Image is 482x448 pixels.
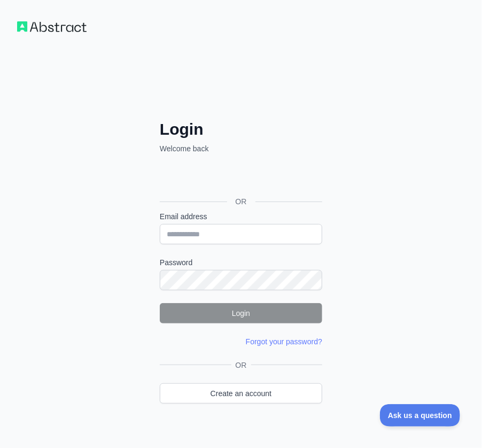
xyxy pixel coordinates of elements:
button: Login [160,303,322,323]
a: Forgot your password? [246,337,322,346]
p: Welcome back [160,143,322,154]
iframe: Toggle Customer Support [380,404,461,427]
label: Password [160,257,322,268]
a: Create an account [160,383,322,404]
img: Workflow [17,21,87,32]
span: OR [227,196,255,207]
label: Email address [160,211,322,222]
iframe: Przycisk Zaloguj się przez Google [154,166,325,189]
span: OR [231,360,251,370]
h2: Login [160,120,322,139]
